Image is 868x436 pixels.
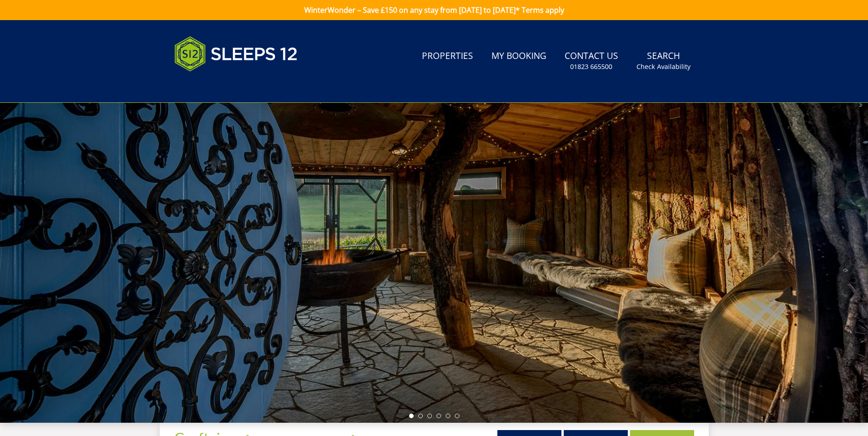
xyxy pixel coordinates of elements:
small: Check Availability [636,62,690,71]
a: Properties [418,46,477,67]
a: Contact Us01823 665500 [561,46,622,76]
small: 01823 665500 [570,62,612,71]
a: SearchCheck Availability [633,46,694,76]
a: My Booking [488,46,550,67]
iframe: Customer reviews powered by Trustpilot [170,82,266,90]
img: Sleeps 12 [174,31,298,77]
